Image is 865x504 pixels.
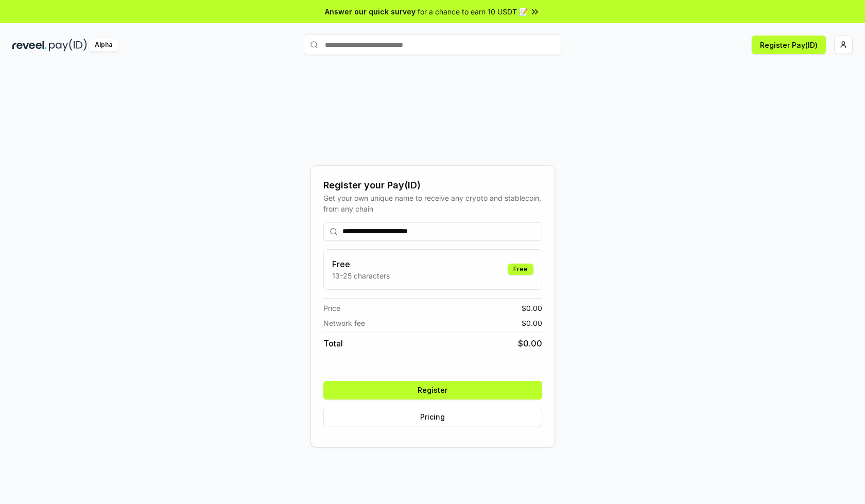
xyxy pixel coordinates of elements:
span: Answer our quick survey [325,6,416,17]
button: Register [323,381,542,399]
div: Register your Pay(ID) [323,178,542,193]
span: $ 0.00 [522,303,542,314]
span: for a chance to earn 10 USDT 📝 [418,6,528,17]
img: reveel_dark [12,39,47,51]
img: pay_id [49,39,87,51]
h3: Free [332,258,390,270]
button: Register Pay(ID) [752,36,826,54]
button: Pricing [323,408,542,426]
span: Network fee [323,318,365,328]
span: Total [323,337,343,350]
div: Get your own unique name to receive any crypto and stablecoin, from any chain [323,193,542,214]
p: 13-25 characters [332,270,390,281]
div: Free [508,264,533,275]
div: Alpha [89,39,118,51]
span: $ 0.00 [522,318,542,328]
span: $ 0.00 [518,337,542,350]
span: Price [323,303,340,314]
